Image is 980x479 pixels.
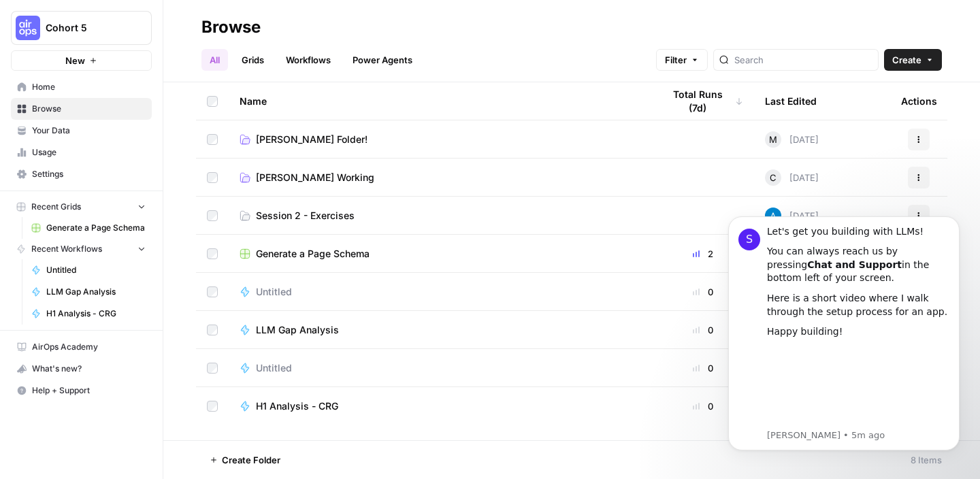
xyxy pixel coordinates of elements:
span: M [769,133,777,146]
span: Session 2 - Exercises [256,209,355,222]
div: Total Runs (7d) [663,82,743,120]
span: Create Folder [222,453,280,467]
a: Generate a Page Schema [25,217,152,239]
a: Power Agents [344,49,421,71]
iframe: youtube [59,150,242,231]
a: Workflows [278,49,339,71]
span: Generate a Page Schema [256,247,370,261]
a: Your Data [11,120,152,142]
span: Cohort 5 [46,21,128,35]
button: Create Folder [201,449,289,471]
button: Create [884,49,942,71]
a: Grids [233,49,272,71]
span: Create [892,53,921,67]
button: Help + Support [11,380,152,401]
a: H1 Analysis - CRG [240,399,641,413]
span: Your Data [32,125,146,137]
a: [PERSON_NAME] Folder! [240,133,641,146]
div: [DATE] [765,131,819,148]
a: [PERSON_NAME] Working [240,171,641,184]
iframe: Intercom notifications message [708,196,980,472]
img: Cohort 5 Logo [16,16,40,40]
a: Home [11,76,152,98]
div: 0 [663,323,743,337]
a: Usage [11,142,152,163]
span: Filter [665,53,687,67]
span: [PERSON_NAME] Folder! [256,133,367,146]
span: Home [32,81,146,93]
a: All [201,49,228,71]
span: Untitled [46,264,146,276]
span: Generate a Page Schema [46,222,146,234]
span: New [65,54,85,67]
span: Browse [32,103,146,115]
button: Recent Grids [11,197,152,217]
span: Help + Support [32,384,146,397]
a: LLM Gap Analysis [240,323,641,337]
div: 0 [663,399,743,413]
button: Workspace: Cohort 5 [11,11,152,45]
span: Untitled [256,285,292,299]
span: Untitled [256,361,292,375]
a: Browse [11,98,152,120]
a: LLM Gap Analysis [25,281,152,303]
button: New [11,50,152,71]
span: Recent Grids [31,201,81,213]
a: Session 2 - Exercises [240,209,641,222]
button: Recent Workflows [11,239,152,259]
span: Settings [32,168,146,180]
div: [DATE] [765,169,819,186]
a: AirOps Academy [11,336,152,358]
input: Search [734,53,872,67]
span: AirOps Academy [32,341,146,353]
a: Generate a Page Schema [240,247,641,261]
div: What's new? [12,359,151,379]
span: C [770,171,777,184]
div: Actions [901,82,937,120]
a: Settings [11,163,152,185]
a: H1 Analysis - CRG [25,303,152,325]
a: Untitled [25,259,152,281]
span: Usage [32,146,146,159]
span: H1 Analysis - CRG [256,399,338,413]
a: Untitled [240,361,641,375]
button: What's new? [11,358,152,380]
p: Message from Steven, sent 5m ago [59,233,242,246]
div: 2 [663,247,743,261]
a: Untitled [240,285,641,299]
div: 0 [663,285,743,299]
div: Last Edited [765,82,817,120]
button: Filter [656,49,708,71]
span: [PERSON_NAME] Working [256,171,374,184]
div: Browse [201,16,261,38]
div: Name [240,82,641,120]
span: LLM Gap Analysis [256,323,339,337]
div: 0 [663,361,743,375]
span: Recent Workflows [31,243,102,255]
span: H1 Analysis - CRG [46,308,146,320]
span: LLM Gap Analysis [46,286,146,298]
